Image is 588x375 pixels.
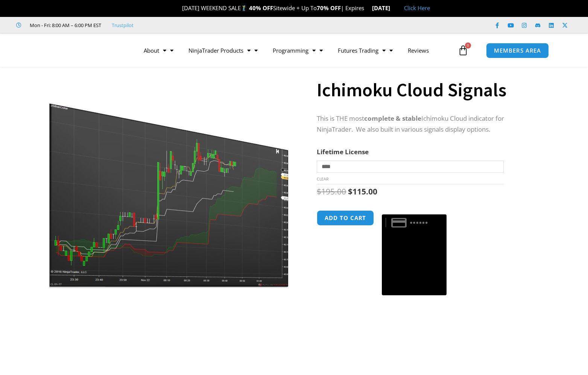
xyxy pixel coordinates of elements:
[494,48,541,53] span: MEMBERS AREA
[181,42,265,59] a: NinjaTrader Products
[241,5,247,11] img: 🏌️‍♂️
[317,113,536,135] p: This is THE most Ichimoku Cloud indicator for NinjaTrader. We also built in various signals displ...
[47,80,289,288] img: Ichimuku
[249,4,273,12] strong: 40% OFF
[317,77,536,103] h1: Ichimoku Cloud Signals
[372,4,397,12] strong: [DATE]
[265,42,330,59] a: Programming
[30,37,111,64] img: LogoAI | Affordable Indicators – NinjaTrader
[364,114,421,123] strong: complete & stable
[112,21,134,30] a: Trustpilot
[317,147,369,156] label: Lifetime License
[317,210,374,226] button: Add to cart
[410,219,429,227] text: ••••••
[317,186,321,197] span: $
[176,5,182,11] img: 🎉
[348,186,352,197] span: $
[447,39,480,61] a: 0
[317,4,341,12] strong: 70% OFF
[330,42,400,59] a: Futures Trading
[136,42,181,59] a: About
[136,42,456,59] nav: Menu
[465,43,471,49] span: 0
[28,21,101,30] span: Mon - Fri: 8:00 AM – 6:00 PM EST
[365,5,370,11] img: ⌛
[317,299,536,356] iframe: PayPal Message 1
[390,5,396,11] img: 🏭
[317,176,328,182] a: Clear options
[400,42,436,59] a: Reviews
[380,209,448,210] iframe: Secure payment input frame
[404,4,430,12] a: Click Here
[486,43,549,58] a: MEMBERS AREA
[174,4,372,12] span: [DATE] WEEKEND SALE Sitewide + Up To | Expires
[317,186,346,197] bdi: 195.00
[382,214,447,296] button: Buy with GPay
[348,186,377,197] bdi: 115.00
